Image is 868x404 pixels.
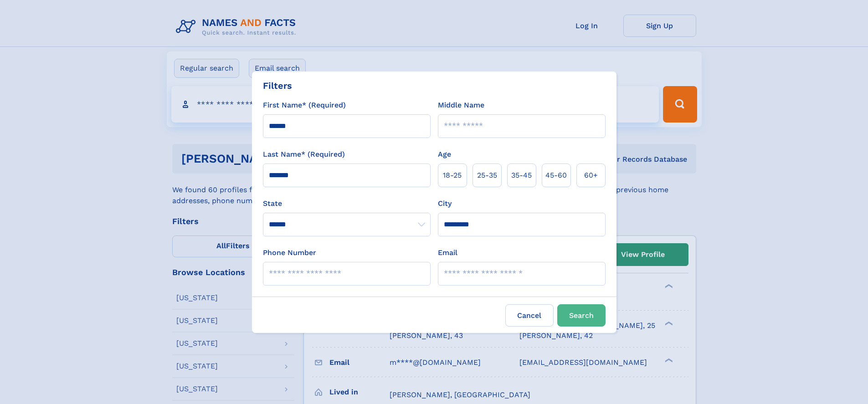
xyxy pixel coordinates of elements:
div: Filters [263,79,292,92]
label: Cancel [505,304,554,327]
label: Last Name* (Required) [263,149,345,160]
label: Middle Name [438,100,484,111]
label: Phone Number [263,247,316,258]
label: City [438,198,452,209]
button: Search [557,304,606,327]
label: Age [438,149,451,160]
span: 35‑45 [511,170,532,181]
span: 45‑60 [545,170,567,181]
label: First Name* (Required) [263,100,346,111]
span: 60+ [584,170,598,181]
label: State [263,198,431,209]
label: Email [438,247,457,258]
span: 18‑25 [443,170,462,181]
span: 25‑35 [477,170,497,181]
